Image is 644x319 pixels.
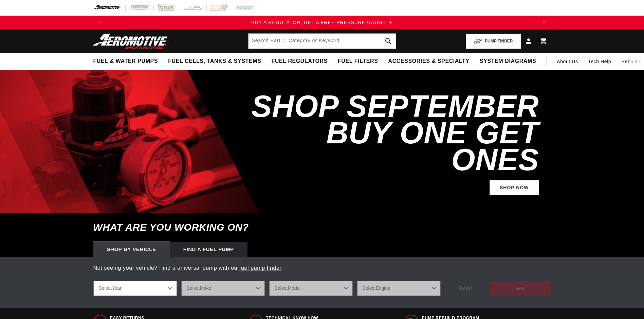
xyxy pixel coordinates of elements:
span: BUY A REGULATOR, GET A FREE PRESSURE GAUGE [251,20,386,25]
span: Tech Help [588,58,611,65]
button: search button [381,34,396,49]
a: BUY A REGULATOR, GET A FREE PRESSURE GAUGE [107,19,537,26]
p: Not seeing your vehicle? Find a universal pump with our [93,264,551,272]
div: 1 of 4 [107,19,537,26]
select: Make [181,281,265,296]
span: Rebuilds [621,58,641,65]
span: Fuel Regulators [271,58,327,65]
select: Model [269,281,353,296]
summary: Fuel Cells, Tanks & Systems [163,53,266,69]
button: PUMP FINDER [466,34,521,49]
a: fuel pump finder [239,265,281,271]
span: System Diagrams [480,58,536,65]
span: About Us [557,59,578,64]
summary: Fuel Regulators [266,53,332,69]
summary: Fuel Filters [333,53,383,69]
summary: Tech Help [583,53,617,70]
span: Fuel Cells, Tanks & Systems [168,58,261,65]
div: Shop by vehicle [93,242,170,257]
h6: What are you working on? [76,213,568,242]
select: Year [93,281,177,296]
summary: Fuel & Water Pumps [88,53,163,69]
input: Search by Part Number, Category or Keyword [249,34,396,49]
span: Fuel & Water Pumps [93,58,158,65]
slideshow-component: Translation missing: en.sections.announcements.announcement_bar [76,16,568,29]
img: Aeromotive [91,33,176,49]
summary: Accessories & Specialty [383,53,475,69]
div: Announcement [107,19,537,26]
a: About Us [552,53,583,70]
a: Shop Now [490,180,539,195]
span: Fuel Filters [338,58,378,65]
div: Find a Fuel Pump [170,242,247,257]
button: Translation missing: en.sections.announcements.next_announcement [537,16,551,29]
summary: System Diagrams [475,53,541,69]
button: Translation missing: en.sections.announcements.previous_announcement [93,16,107,29]
span: Accessories & Specialty [388,58,470,65]
h2: SHOP SEPTEMBER BUY ONE GET ONES [249,93,539,173]
select: Engine [357,281,441,296]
